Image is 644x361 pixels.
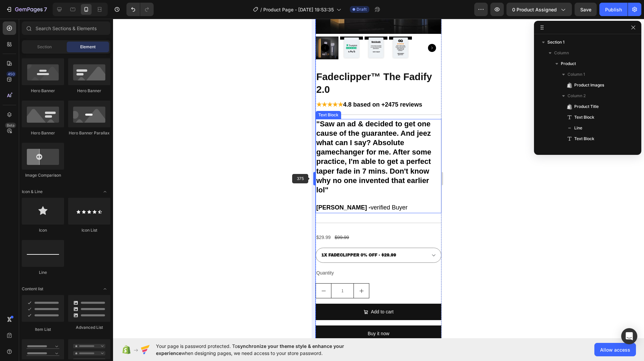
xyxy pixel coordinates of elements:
span: Product Images [574,82,604,88]
div: Hero Banner Parallax [68,130,110,136]
span: Element [80,44,96,50]
div: Hero Banner [22,88,64,94]
div: 450 [6,71,16,77]
span: synchronize your theme style & enhance your experience [156,343,344,356]
span: Column 1 [568,71,585,78]
span: 0 product assigned [512,6,557,13]
div: Open Intercom Messenger [621,328,637,344]
button: Publish [599,3,628,16]
div: Line [22,269,64,276]
span: Column 2 [568,93,586,99]
span: Section [37,44,52,50]
div: Advanced List [68,324,110,330]
span: Toggle open [100,284,110,294]
div: Hero Banner [22,130,64,136]
span: Your page is password protected. To when designing pages, we need access to your store password. [156,343,370,357]
span: Toggle open [100,186,110,197]
div: Image Comparison [22,172,64,178]
button: 0 product assigned [506,3,572,16]
p: 7 [44,5,47,13]
span: Line [574,125,582,131]
span: Draft [357,6,367,12]
div: Icon [22,227,64,233]
span: Product [561,60,576,67]
span: Content list [22,286,43,292]
span: Text Block [574,114,594,121]
span: Product Page - [DATE] 19:53:35 [263,6,334,13]
div: Undo/Redo [126,3,154,16]
span: Line [574,146,582,153]
span: Save [580,7,591,12]
span: 375 [292,174,308,183]
span: Product Title [574,103,599,110]
div: Publish [605,6,622,13]
div: Beta [5,123,16,128]
span: Icon & Line [22,189,43,195]
span: Section 1 [547,39,565,46]
span: / [260,6,262,13]
span: Text Block [574,135,594,142]
button: Save [575,3,597,16]
button: 7 [3,3,50,16]
div: Hero Banner [68,88,110,94]
div: Item List [22,326,64,333]
button: Allow access [594,343,636,356]
iframe: Design area [316,19,441,338]
span: Column [554,50,569,56]
input: Search Sections & Elements [22,21,110,35]
div: Icon List [68,227,110,233]
span: Allow access [600,346,630,353]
